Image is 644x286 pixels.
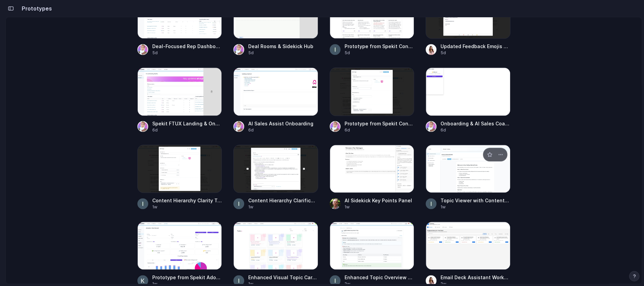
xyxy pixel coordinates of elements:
[426,145,510,210] a: Topic Viewer with Content SidepanelTopic Viewer with Content Sidepanel1w
[152,50,222,56] div: 5d
[345,197,414,204] span: AI Sidekick Key Points Panel
[152,197,222,204] span: Content Hierarchy Clarity Tool
[248,50,318,56] div: 5d
[441,43,510,50] span: Updated Feedback Emojis for Content Review
[137,67,222,133] a: Spekit FTUX Landing & OnboardingSpekit FTUX Landing & Onboarding6d
[233,67,318,133] a: AI Sales Assist OnboardingAI Sales Assist Onboarding6d
[152,43,222,50] span: Deal-Focused Rep Dashboard
[248,127,318,133] div: 6d
[152,127,222,133] div: 6d
[137,145,222,210] a: Content Hierarchy Clarity ToolContent Hierarchy Clarity Tool1w
[233,145,318,210] a: Content Hierarchy Clarification ToolContent Hierarchy Clarification Tool1w
[248,204,318,210] div: 1w
[441,274,510,281] span: Email Deck Assistant Workflow
[345,204,414,210] div: 1w
[152,204,222,210] div: 1w
[441,127,510,133] div: 6d
[345,274,414,281] span: Enhanced Topic Overview Section
[152,120,222,127] span: Spekit FTUX Landing & Onboarding
[330,67,414,133] a: Prototype from Spekit Content MapPrototype from Spekit Content Map6d
[19,4,52,13] h2: Prototypes
[441,50,510,56] div: 5d
[441,120,510,127] span: Onboarding & AI Sales Coaching Tool
[248,197,318,204] span: Content Hierarchy Clarification Tool
[248,43,318,50] span: Deal Rooms & Sidekick Hub
[248,274,318,281] span: Enhanced Visual Topic Cards
[345,127,414,133] div: 6d
[345,43,414,50] span: Prototype from Spekit Content Map
[152,274,222,281] span: Prototype from Spekit Adoption Dashboard
[248,120,318,127] span: AI Sales Assist Onboarding
[426,67,510,133] a: Onboarding & AI Sales Coaching ToolOnboarding & AI Sales Coaching Tool6d
[441,204,510,210] div: 1w
[441,197,510,204] span: Topic Viewer with Content Sidepanel
[345,120,414,127] span: Prototype from Spekit Content Map
[330,145,414,210] a: AI Sidekick Key Points PanelAI Sidekick Key Points Panel1w
[345,50,414,56] div: 5d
